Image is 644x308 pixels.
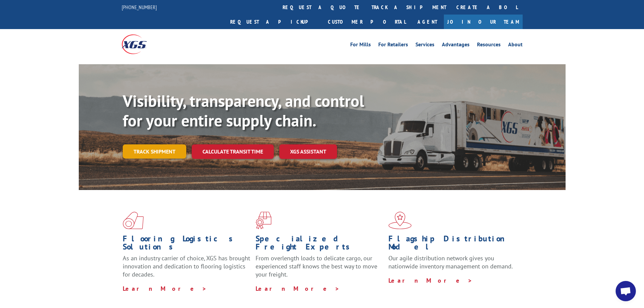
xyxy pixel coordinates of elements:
[444,15,523,29] a: Join Our Team
[256,285,340,292] a: Learn More >
[123,144,186,159] a: Track shipment
[477,42,501,49] a: Resources
[192,144,274,159] a: Calculate transit time
[508,42,523,49] a: About
[123,285,207,292] a: Learn More >
[256,212,271,229] img: xgs-icon-focused-on-flooring-red
[388,212,412,229] img: xgs-icon-flagship-distribution-model-red
[616,281,636,301] div: Open chat
[123,212,144,229] img: xgs-icon-total-supply-chain-intelligence-red
[388,254,513,270] span: Our agile distribution network gives you nationwide inventory management on demand.
[256,254,383,284] p: From overlength loads to delicate cargo, our experienced staff knows the best way to move your fr...
[279,144,337,159] a: XGS ASSISTANT
[256,235,383,254] h1: Specialized Freight Experts
[378,42,408,49] a: For Retailers
[388,235,516,254] h1: Flagship Distribution Model
[323,15,411,29] a: Customer Portal
[122,4,157,10] a: [PHONE_NUMBER]
[350,42,371,49] a: For Mills
[123,254,250,278] span: As an industry carrier of choice, XGS has brought innovation and dedication to flooring logistics...
[225,15,323,29] a: Request a pickup
[388,277,473,284] a: Learn More >
[411,15,444,29] a: Agent
[123,235,251,254] h1: Flooring Logistics Solutions
[123,90,364,131] b: Visibility, transparency, and control for your entire supply chain.
[442,42,470,49] a: Advantages
[415,42,434,49] a: Services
